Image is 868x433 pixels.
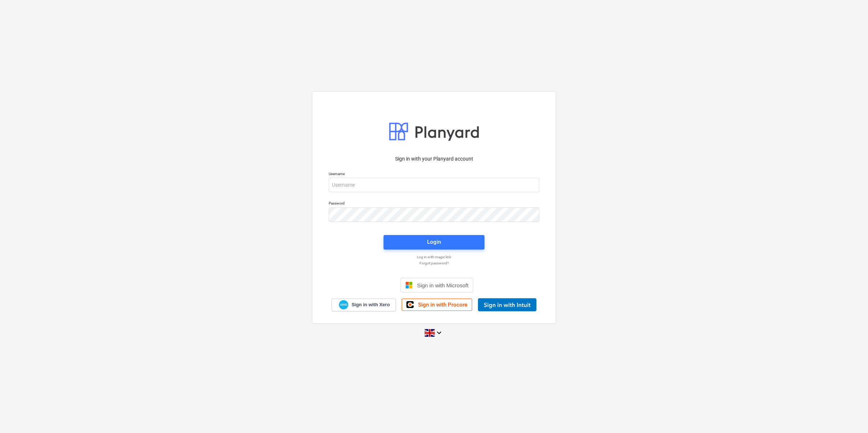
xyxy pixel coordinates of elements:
a: Log in with magic link [325,255,543,259]
span: Sign in with Xero [352,302,390,308]
img: Xero logo [339,300,348,310]
img: Microsoft logo [405,282,413,289]
div: Login [427,237,441,247]
p: Password [329,201,539,207]
span: Sign in with Microsoft [417,282,469,288]
i: keyboard_arrow_down [435,328,443,337]
span: Sign in with Procore [418,302,467,308]
input: Username [329,178,539,192]
a: Sign in with Xero [332,299,396,311]
a: Forgot password? [325,261,543,266]
p: Sign in with your Planyard account [329,155,539,163]
a: Sign in with Procore [402,299,472,311]
p: Username [329,171,539,178]
button: Login [384,235,484,250]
